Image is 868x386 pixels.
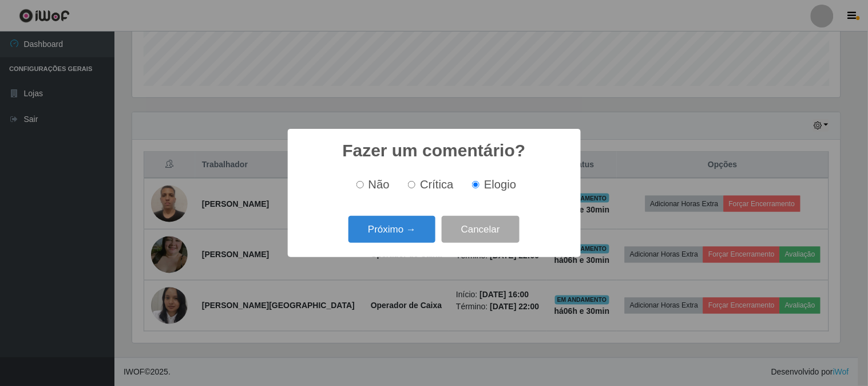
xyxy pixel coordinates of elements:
span: Crítica [420,178,454,191]
span: Não [368,178,390,191]
input: Elogio [472,181,479,188]
button: Cancelar [442,216,520,243]
h2: Fazer um comentário? [342,140,525,161]
span: Elogio [484,178,516,191]
input: Crítica [408,181,415,188]
button: Próximo → [348,216,435,243]
input: Não [356,181,364,188]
